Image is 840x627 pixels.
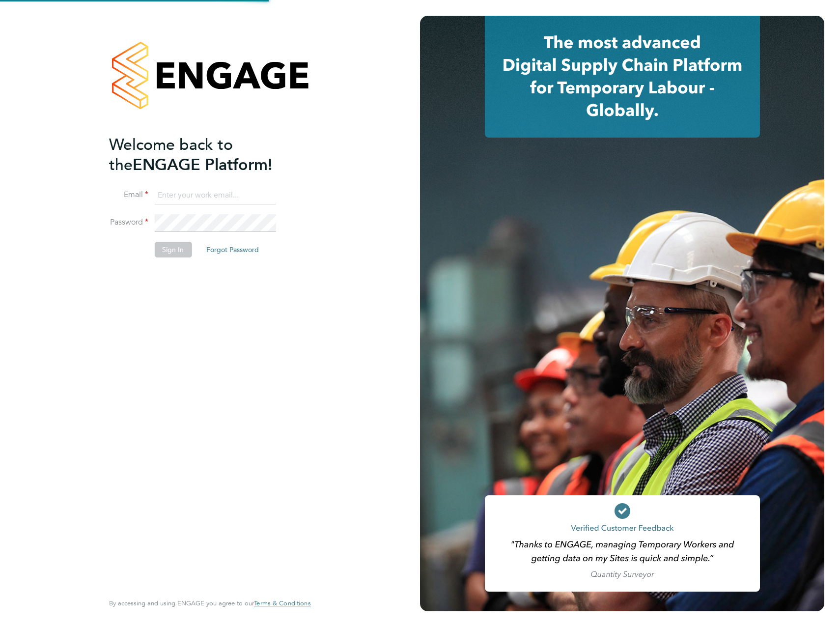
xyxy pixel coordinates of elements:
label: Password [109,217,148,228]
span: Terms & Conditions [254,599,310,607]
button: Sign In [154,242,192,257]
span: Welcome back to the [109,135,233,174]
button: Forgot Password [198,242,267,257]
label: Email [109,190,148,200]
input: Enter your work email... [154,187,276,204]
h2: ENGAGE Platform! [109,135,301,175]
a: Terms & Conditions [254,599,310,607]
span: By accessing and using ENGAGE you agree to our [109,599,310,607]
